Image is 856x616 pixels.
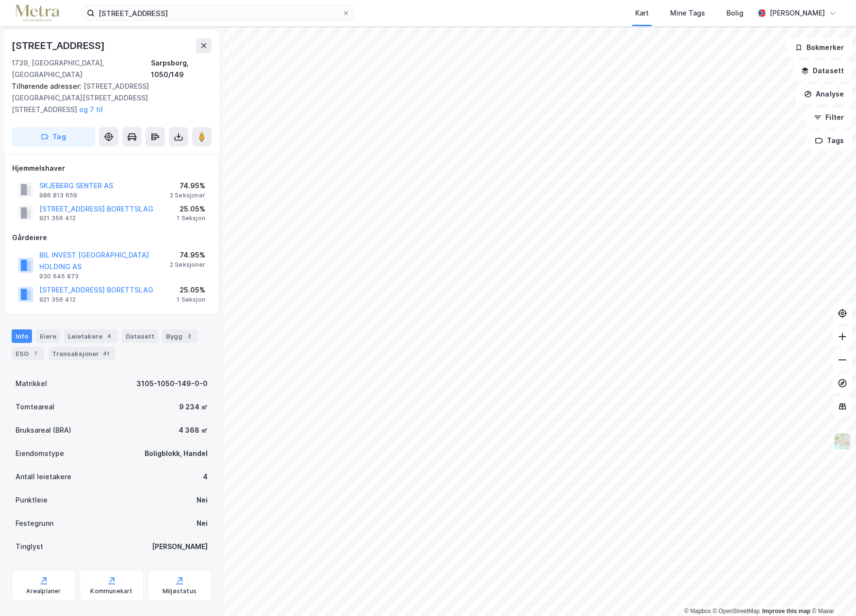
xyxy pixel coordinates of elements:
[36,329,60,343] div: Eiere
[16,424,71,436] div: Bruksareal (BRA)
[95,6,342,20] input: Søk på adresse, matrikkel, gårdeiere, leietakere eller personer
[713,608,760,615] a: OpenStreetMap
[177,284,205,296] div: 25.05%
[197,518,208,529] div: Nei
[152,541,208,552] div: [PERSON_NAME]
[807,569,856,616] iframe: Chat Widget
[170,249,205,261] div: 74.95%
[39,273,79,280] div: 930 646 873
[16,494,48,506] div: Punktleie
[16,401,54,413] div: Tomteareal
[179,424,208,436] div: 4 368 ㎡
[12,82,83,90] span: Tilhørende adresser:
[806,108,852,127] button: Filter
[16,448,64,459] div: Eiendomstype
[16,541,43,552] div: Tinglyst
[179,401,208,413] div: 9 234 ㎡
[184,331,194,341] div: 2
[48,347,115,360] div: Transaksjoner
[170,192,205,199] div: 2 Seksjoner
[177,296,205,304] div: 1 Seksjon
[197,494,208,506] div: Nei
[101,349,111,358] div: 41
[16,518,53,529] div: Festegrunn
[770,7,825,19] div: [PERSON_NAME]
[16,378,47,389] div: Matrikkel
[64,329,118,343] div: Leietakere
[793,61,852,81] button: Datasett
[12,81,204,115] div: [STREET_ADDRESS][GEOGRAPHIC_DATA][STREET_ADDRESS][STREET_ADDRESS]
[26,587,61,595] div: Arealplaner
[807,569,856,616] div: Kontrollprogram for chat
[31,349,40,358] div: 7
[170,180,205,192] div: 74.95%
[170,261,205,269] div: 2 Seksjoner
[39,214,76,222] div: 921 356 412
[39,296,76,304] div: 921 356 412
[12,347,44,360] div: ESG
[796,84,852,104] button: Analyse
[177,214,205,222] div: 1 Seksjon
[12,57,151,81] div: 1739, [GEOGRAPHIC_DATA], [GEOGRAPHIC_DATA]
[136,378,208,389] div: 3105-1050-149-0-0
[833,432,852,451] img: Z
[39,192,77,199] div: 986 813 659
[177,203,205,215] div: 25.05%
[12,162,211,174] div: Hjemmelshaver
[104,331,114,341] div: 4
[670,7,705,19] div: Mine Tags
[762,608,810,615] a: Improve this map
[12,38,107,53] div: [STREET_ADDRESS]
[122,329,158,343] div: Datasett
[12,232,211,243] div: Gårdeiere
[12,127,95,146] button: Tag
[16,471,71,483] div: Antall leietakere
[684,608,711,615] a: Mapbox
[16,5,59,22] img: metra-logo.256734c3b2bbffee19d4.png
[12,329,32,343] div: Info
[151,57,212,81] div: Sarpsborg, 1050/149
[90,587,132,595] div: Kommunekart
[807,131,852,150] button: Tags
[163,587,197,595] div: Miljøstatus
[203,471,208,483] div: 4
[635,7,649,19] div: Kart
[162,329,198,343] div: Bygg
[787,38,852,57] button: Bokmerker
[726,7,743,19] div: Bolig
[145,448,208,459] div: Boligblokk, Handel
